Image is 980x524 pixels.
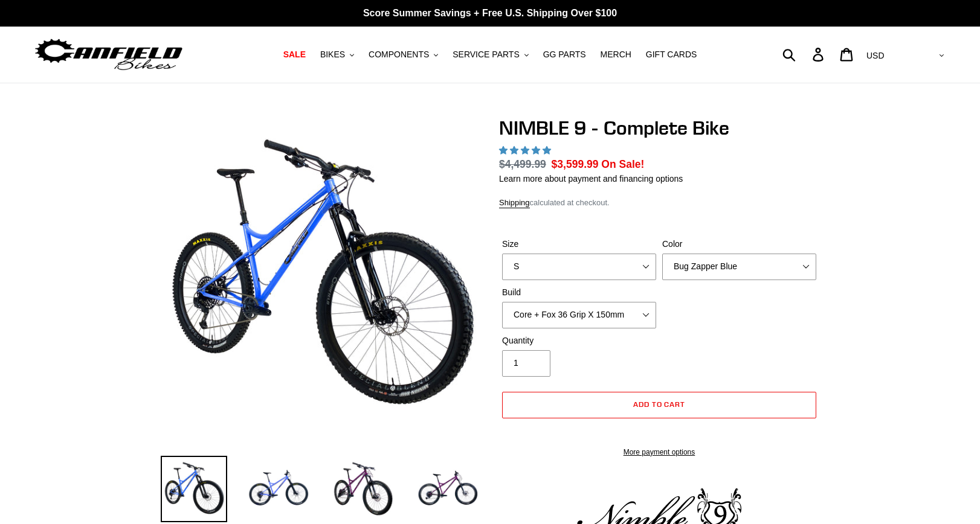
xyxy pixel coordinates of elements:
[601,50,631,60] span: MERCH
[245,456,312,522] img: Load image into Gallery viewer, NIMBLE 9 - Complete Bike
[502,392,816,418] button: Add to cart
[453,50,519,60] span: SERVICE PARTS
[499,197,819,209] div: calculated at checkout.
[163,119,479,434] img: NIMBLE 9 - Complete Bike
[595,46,637,63] a: MERCH
[283,50,306,60] span: SALE
[789,41,820,68] input: Search
[499,117,819,139] h1: NIMBLE 9 - Complete Bike
[502,447,816,458] a: More payment options
[502,238,656,251] label: Size
[161,456,227,522] img: Load image into Gallery viewer, NIMBLE 9 - Complete Bike
[314,46,360,63] button: BIKES
[662,238,816,251] label: Color
[369,50,429,60] span: COMPONENTS
[537,46,592,63] a: GG PARTS
[320,50,345,60] span: BIKES
[277,46,312,63] a: SALE
[640,46,703,63] a: GIFT CARDS
[446,46,534,63] button: SERVICE PARTS
[601,156,644,172] span: On Sale!
[363,46,444,63] button: COMPONENTS
[646,50,697,60] span: GIFT CARDS
[543,50,586,60] span: GG PARTS
[633,400,686,409] span: Add to cart
[330,456,396,522] img: Load image into Gallery viewer, NIMBLE 9 - Complete Bike
[502,334,656,347] label: Quantity
[499,174,683,184] a: Learn more about payment and financing options
[499,158,546,170] s: $4,499.99
[414,456,481,522] img: Load image into Gallery viewer, NIMBLE 9 - Complete Bike
[499,198,530,208] a: Shipping
[552,158,599,170] span: $3,599.99
[499,145,553,155] span: 4.89 stars
[33,36,184,74] img: Canfield Bikes
[502,286,656,299] label: Build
